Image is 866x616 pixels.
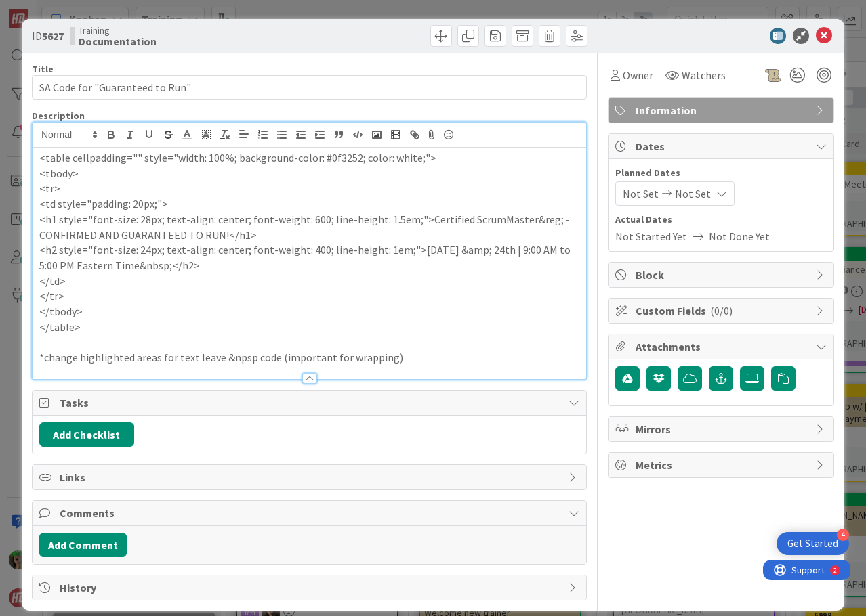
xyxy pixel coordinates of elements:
[60,579,562,596] span: History
[39,273,579,289] p: </td>
[777,532,849,555] div: Open Get Started checklist, remaining modules: 4
[623,67,653,83] span: Owner
[636,338,809,355] span: Attachments
[32,75,587,100] input: type card name here...
[39,181,579,196] p: <tr>
[675,185,711,202] span: Not Set
[623,185,659,202] span: Not Set
[615,213,827,227] span: Actual Dates
[39,533,127,557] button: Add Comment
[636,457,809,473] span: Metrics
[636,138,809,154] span: Dates
[39,350,579,366] p: *change highlighted areas for text leave &npsp code (important for wrapping)
[28,2,62,18] span: Support
[636,102,809,118] span: Information
[615,228,687,244] span: Not Started Yet
[39,288,579,304] p: </tr>
[787,537,838,550] div: Get Started
[60,395,562,411] span: Tasks
[39,304,579,320] p: </tbody>
[636,267,809,283] span: Block
[79,25,157,36] span: Training
[70,5,74,16] div: 2
[710,304,733,317] span: ( 0/0 )
[682,67,726,83] span: Watchers
[709,228,770,244] span: Not Done Yet
[60,505,562,521] span: Comments
[60,469,562,485] span: Links
[32,28,64,44] span: ID
[39,196,579,212] p: <td style="padding: 20px;">
[79,36,157,47] b: Documentation
[39,166,579,181] p: <tbody>
[39,422,134,447] button: Add Checklist
[837,529,849,541] div: 4
[39,320,579,335] p: </table>
[615,166,827,180] span: Planned Dates
[636,303,809,319] span: Custom Fields
[32,63,54,75] label: Title
[32,110,85,122] span: Description
[39,242,579,273] p: <h2 style="font-size: 24px; text-align: center; font-weight: 400; line-height: 1em;">[DATE] &amp;...
[636,421,809,437] span: Mirrors
[39,150,579,166] p: <table cellpadding="" style="width: 100%; background-color: #0f3252; color: white;">
[39,212,579,242] p: <h1 style="font-size: 28px; text-align: center; font-weight: 600; line-height: 1.5em;">Certified ...
[42,29,64,43] b: 5627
